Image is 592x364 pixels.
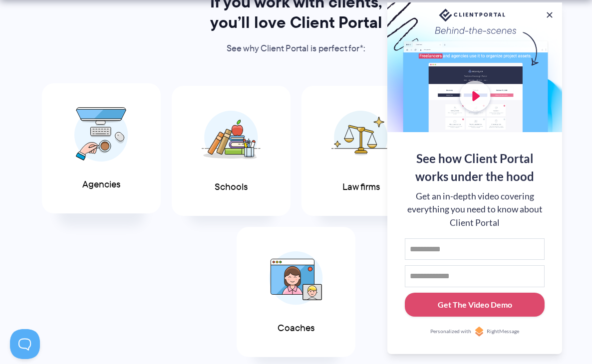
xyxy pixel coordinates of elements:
[278,323,314,334] span: Coaches
[189,41,403,56] p: See why Client Portal is perfect for*:
[342,182,380,192] span: Law firms
[10,329,40,359] iframe: Toggle Customer Support
[237,227,355,357] a: Coaches
[172,86,291,216] a: Schools
[474,327,484,337] img: Personalized with RightMessage
[438,299,512,311] div: Get The Video Demo
[215,182,248,192] span: Schools
[405,293,545,317] button: Get The Video Demo
[301,86,420,216] a: Law firms
[405,190,545,229] div: Get an in-depth video covering everything you need to know about Client Portal
[487,328,519,336] span: RightMessage
[405,150,545,185] div: See how Client Portal works under the hood
[405,327,545,337] a: Personalized withRightMessage
[82,180,120,190] span: Agencies
[42,83,161,213] a: Agencies
[430,328,471,336] span: Personalized with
